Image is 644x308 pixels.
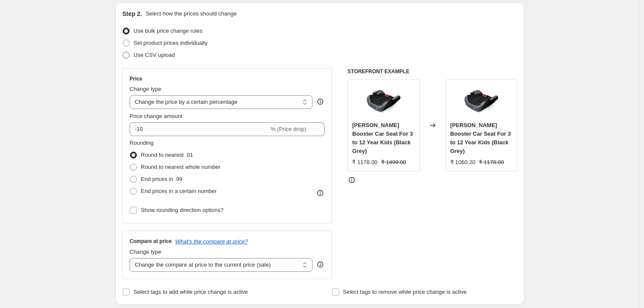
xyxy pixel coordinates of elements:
span: Select tags to remove while price change is active [343,289,467,295]
img: 1_Custom_ea7c9599-067c-43ba-be0c-7a0320a8d295_80x.jpg [464,84,498,118]
span: End prices in a certain number [141,188,217,194]
h6: STOREFRONT EXAMPLE [347,68,517,75]
span: Round to nearest .01 [141,152,193,158]
span: Use bulk price change rules [133,28,202,34]
h3: Price [130,75,142,82]
h2: Step 2. [122,9,142,18]
span: End prices in .99 [141,176,183,182]
img: 1_Custom_ea7c9599-067c-43ba-be0c-7a0320a8d295_80x.jpg [366,84,401,118]
span: Use CSV upload [133,52,175,58]
span: Rounding [130,140,154,146]
h3: Compare at price [130,238,172,245]
div: help [316,260,325,269]
span: Change type [130,249,161,255]
strike: ₹ 1499.00 [381,158,406,167]
span: % (Price drop) [270,126,306,132]
span: Set product prices individually [133,40,207,46]
span: Change type [130,86,161,92]
span: Round to nearest whole number [141,164,220,170]
div: ₹ 1060.20 [450,158,476,167]
strike: ₹ 1178.00 [479,158,504,167]
p: Select how the prices should change [146,9,237,18]
button: What's the compare at price? [175,238,248,245]
div: ₹ 1178.00 [352,158,378,167]
div: help [316,97,325,106]
input: -15 [130,122,269,136]
span: [PERSON_NAME] Booster Car Seat For 3 to 12 Year Kids (Black Grey) [352,122,413,154]
span: Select tags to add while price change is active [133,289,248,295]
span: Show rounding direction options? [141,207,223,213]
span: Price change amount [130,113,183,119]
span: [PERSON_NAME] Booster Car Seat For 3 to 12 Year Kids (Black Grey) [450,122,511,154]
